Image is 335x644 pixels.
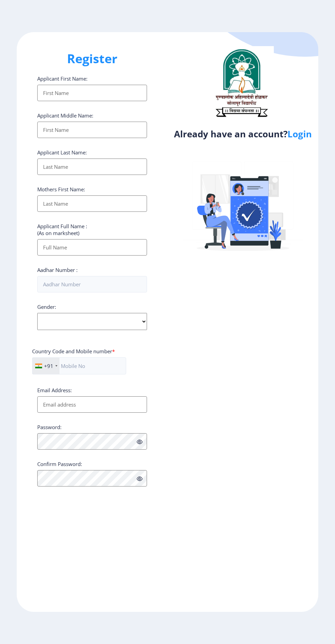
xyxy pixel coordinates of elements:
[37,51,147,67] h1: Register
[37,387,72,394] label: Email Address:
[37,396,147,413] input: Email address
[37,149,87,156] label: Applicant Last Name:
[37,112,93,119] label: Applicant Middle Name:
[37,195,147,212] input: Last Name
[37,461,82,467] label: Confirm Password:
[37,303,56,310] label: Gender:
[37,223,87,236] label: Applicant Full Name : (As on marksheet)
[37,159,147,175] input: Last Name
[32,348,115,355] label: Country Code and Mobile number
[37,85,147,101] input: First Name
[37,186,85,193] label: Mothers First Name:
[209,46,274,119] img: logo
[37,239,147,256] input: Full Name
[183,149,303,268] img: Verified-rafiki.svg
[37,266,78,273] label: Aadhar Number :
[32,358,59,374] div: India (भारत): +91
[37,75,88,82] label: Applicant First Name:
[287,128,312,140] a: Login
[37,122,147,138] input: First Name
[173,128,313,139] h4: Already have an account?
[44,362,53,369] div: +91
[37,424,62,430] label: Password:
[37,276,147,292] input: Aadhar Number
[32,357,126,374] input: Mobile No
